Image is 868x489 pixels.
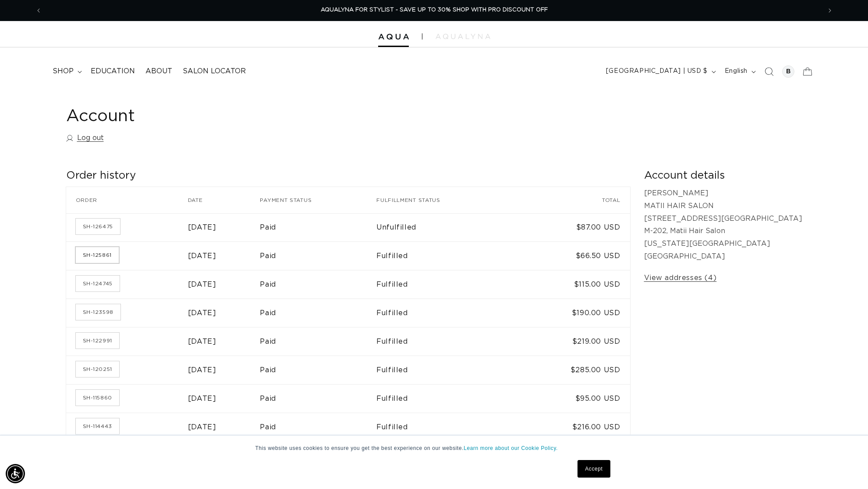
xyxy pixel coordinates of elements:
[76,304,120,320] a: Order number SH-123598
[188,224,216,231] time: [DATE]
[91,67,135,76] span: Education
[188,395,216,402] time: [DATE]
[601,63,719,80] button: [GEOGRAPHIC_DATA] | USD $
[516,187,630,213] th: Total
[260,213,376,242] td: Paid
[464,445,558,451] a: Learn more about our Cookie Policy.
[183,67,246,76] span: Salon Locator
[76,418,119,434] a: Order number SH-114443
[66,187,188,213] th: Order
[644,272,717,284] a: View addresses (4)
[85,61,140,81] a: Education
[436,34,490,39] img: aqualyna.com
[577,460,610,478] a: Accept
[516,298,630,327] td: $190.00 USD
[606,67,708,76] span: [GEOGRAPHIC_DATA] | USD $
[725,67,748,76] span: English
[516,241,630,270] td: $66.50 USD
[516,384,630,413] td: $95.00 USD
[378,34,409,40] img: Aqua Hair Extensions
[66,132,104,144] a: Log out
[188,281,216,288] time: [DATE]
[188,338,216,345] time: [DATE]
[516,213,630,242] td: $87.00 USD
[188,367,216,374] time: [DATE]
[177,61,251,81] a: Salon Locator
[255,444,613,452] p: This website uses cookies to ensure you get the best experience on our website.
[516,270,630,298] td: $115.00 USD
[66,169,630,183] h2: Order history
[516,327,630,356] td: $219.00 USD
[76,247,119,263] a: Order number SH-125861
[516,356,630,384] td: $285.00 USD
[376,413,516,441] td: Fulfilled
[188,252,216,259] time: [DATE]
[145,67,172,76] span: About
[376,356,516,384] td: Fulfilled
[719,63,759,80] button: English
[376,213,516,242] td: Unfulfilled
[376,384,516,413] td: Fulfilled
[260,187,376,213] th: Payment status
[260,270,376,298] td: Paid
[376,298,516,327] td: Fulfilled
[66,106,802,127] h1: Account
[321,7,548,13] span: AQUALYNA FOR STYLIST - SAVE UP TO 30% SHOP WITH PRO DISCOUNT OFF
[76,219,120,234] a: Order number SH-126475
[820,2,840,19] button: Next announcement
[516,413,630,441] td: $216.00 USD
[76,333,119,349] a: Order number SH-122991
[376,327,516,356] td: Fulfilled
[260,327,376,356] td: Paid
[260,356,376,384] td: Paid
[260,241,376,270] td: Paid
[260,298,376,327] td: Paid
[644,187,802,263] p: [PERSON_NAME] MATII HAIR SALON [STREET_ADDRESS][GEOGRAPHIC_DATA] M-202, Matii Hair Salon [US_STAT...
[6,464,25,483] div: Accessibility Menu
[140,61,177,81] a: About
[376,241,516,270] td: Fulfilled
[260,384,376,413] td: Paid
[260,413,376,441] td: Paid
[188,424,216,431] time: [DATE]
[376,187,516,213] th: Fulfillment status
[376,270,516,298] td: Fulfilled
[644,169,802,183] h2: Account details
[53,67,74,76] span: shop
[76,361,119,377] a: Order number SH-120251
[188,187,260,213] th: Date
[47,61,85,81] summary: shop
[188,309,216,316] time: [DATE]
[29,2,48,19] button: Previous announcement
[76,390,119,406] a: Order number SH-115860
[76,276,120,291] a: Order number SH-124745
[759,62,779,81] summary: Search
